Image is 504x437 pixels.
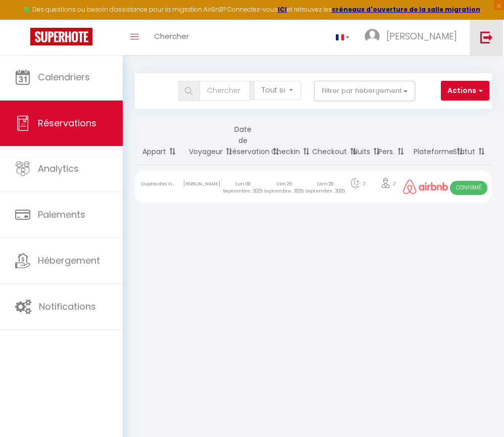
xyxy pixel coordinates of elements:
th: Sort by guest [181,116,222,165]
th: Sort by nights [345,116,370,165]
button: Filtrer par hébergement [314,81,415,101]
th: Sort by booking date [222,116,263,165]
span: Réservations [38,117,96,129]
th: Sort by checkout [305,116,345,165]
span: [PERSON_NAME] [386,30,457,42]
th: Sort by rentals [135,116,181,165]
img: ... [365,29,380,44]
span: Paiements [38,208,85,221]
input: Chercher [199,81,250,101]
span: Chercher [154,31,189,41]
span: Notifications [39,300,96,313]
th: Sort by status [445,116,492,165]
th: Sort by checkin [264,116,305,165]
button: Ouvrir le widget de chat LiveChat [8,4,38,34]
th: Sort by people [371,116,407,165]
img: logout [480,31,493,43]
button: Actions [441,81,489,101]
a: Chercher [146,20,196,55]
img: Super Booking [30,28,92,45]
a: créneaux d'ouverture de la salle migration [332,5,480,14]
a: ... [PERSON_NAME] [357,20,470,55]
a: ICI [278,5,287,14]
span: Analytics [38,162,79,175]
span: Hébergement [38,254,100,267]
span: Calendriers [38,71,90,83]
th: Sort by channel [406,116,445,165]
